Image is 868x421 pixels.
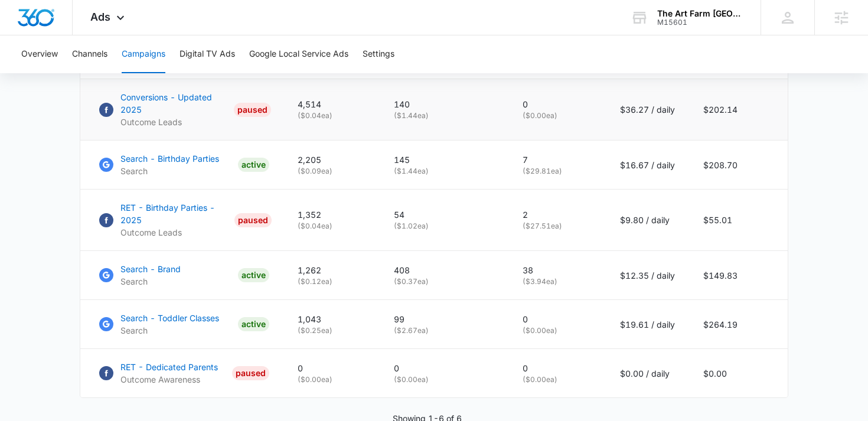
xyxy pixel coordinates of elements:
p: Conversions - Updated 2025 [120,91,229,116]
p: Search [120,275,181,288]
a: FacebookRET - Dedicated ParentsOutcome AwarenessPAUSED [99,361,269,386]
p: $16.67 / daily [620,159,675,171]
p: Search - Toddler Classes [120,312,219,324]
p: ( $0.04 ea) [298,110,366,121]
p: RET - Birthday Parties - 2025 [120,201,230,226]
p: $19.61 / daily [620,318,675,331]
td: $208.70 [689,141,788,190]
p: Search - Brand [120,263,181,275]
p: 0 [523,362,592,374]
p: 0 [523,98,592,110]
img: Facebook [99,103,113,117]
img: Google Ads [99,158,113,172]
td: $202.14 [689,79,788,141]
p: ( $0.00 ea) [523,325,592,336]
div: ACTIVE [238,317,269,331]
p: ( $0.09 ea) [298,166,366,177]
button: Settings [363,35,394,73]
p: ( $0.37 ea) [394,276,494,287]
p: 2,205 [298,154,366,166]
img: Facebook [99,213,113,227]
p: 0 [523,313,592,325]
div: PAUSED [234,103,271,117]
p: 4,514 [298,98,366,110]
p: ( $3.94 ea) [523,276,592,287]
img: Facebook [99,366,113,380]
p: 1,043 [298,313,366,325]
p: $0.00 / daily [620,367,675,380]
p: ( $27.51 ea) [523,221,592,231]
div: account id [657,18,743,27]
a: Google AdsSearch - BrandSearchACTIVE [99,263,269,288]
span: Ads [90,11,110,23]
p: ( $0.00 ea) [298,374,366,385]
p: ( $0.12 ea) [298,276,366,287]
p: Outcome Leads [120,226,230,239]
a: FacebookConversions - Updated 2025Outcome LeadsPAUSED [99,91,269,128]
p: 54 [394,208,494,221]
p: 0 [298,362,366,374]
p: Search - Birthday Parties [120,152,219,165]
p: ( $0.00 ea) [523,110,592,121]
p: ( $1.02 ea) [394,221,494,231]
p: ( $0.00 ea) [523,374,592,385]
button: Digital TV Ads [180,35,235,73]
p: Outcome Leads [120,116,229,128]
p: 1,262 [298,264,366,276]
p: ( $1.44 ea) [394,166,494,177]
button: Channels [72,35,107,73]
p: 99 [394,313,494,325]
p: RET - Dedicated Parents [120,361,218,373]
p: 1,352 [298,208,366,221]
p: 38 [523,264,592,276]
p: ( $2.67 ea) [394,325,494,336]
p: 140 [394,98,494,110]
p: ( $0.25 ea) [298,325,366,336]
p: Search [120,324,219,337]
p: ( $0.04 ea) [298,221,366,231]
div: PAUSED [232,366,269,380]
img: Google Ads [99,268,113,282]
p: 2 [523,208,592,221]
a: Google AdsSearch - Toddler ClassesSearchACTIVE [99,312,269,337]
button: Overview [21,35,58,73]
p: ( $1.44 ea) [394,110,494,121]
button: Google Local Service Ads [249,35,348,73]
p: 145 [394,154,494,166]
p: Outcome Awareness [120,373,218,386]
button: Campaigns [122,35,165,73]
p: $9.80 / daily [620,214,675,226]
div: ACTIVE [238,158,269,172]
p: 7 [523,154,592,166]
td: $149.83 [689,251,788,300]
a: FacebookRET - Birthday Parties - 2025Outcome LeadsPAUSED [99,201,269,239]
p: 0 [394,362,494,374]
td: $55.01 [689,190,788,251]
p: ( $0.00 ea) [394,374,494,385]
a: Google AdsSearch - Birthday PartiesSearchACTIVE [99,152,269,177]
div: PAUSED [234,213,272,227]
p: $36.27 / daily [620,103,675,116]
div: account name [657,9,743,18]
img: Google Ads [99,317,113,331]
p: ( $29.81 ea) [523,166,592,177]
p: $12.35 / daily [620,269,675,282]
p: 408 [394,264,494,276]
p: Search [120,165,219,177]
td: $0.00 [689,349,788,398]
td: $264.19 [689,300,788,349]
div: ACTIVE [238,268,269,282]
